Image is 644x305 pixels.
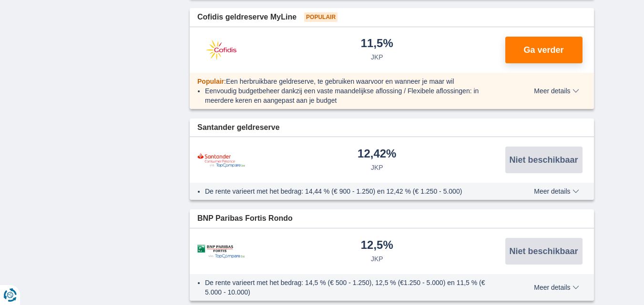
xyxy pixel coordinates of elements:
[509,247,578,256] span: Niet beschikbaar
[190,77,507,86] div: :
[371,163,383,172] div: JKP
[197,122,280,133] span: Santander geldreserve
[226,78,454,85] span: Een herbruikbare geldreserve, te gebruiken waarvoor en wanneer je maar wil
[523,46,563,54] span: Ga verder
[505,37,583,63] button: Ga verder
[304,12,337,22] span: Populair
[527,187,586,195] button: Meer details
[534,284,579,291] span: Meer details
[361,239,393,252] div: 12,5%
[371,254,383,264] div: JKP
[505,147,583,173] button: Niet beschikbaar
[527,284,586,291] button: Meer details
[197,12,296,23] span: Cofidis geldreserve MyLine
[205,187,499,196] li: De rente varieert met het bedrag: 14,44 % (€ 900 - 1.250) en 12,42 % (€ 1.250 - 5.000)
[197,245,245,258] img: product.pl.alt BNP Paribas Fortis
[505,238,583,265] button: Niet beschikbaar
[371,52,383,62] div: JKP
[358,148,396,161] div: 12,42%
[509,156,578,164] span: Niet beschikbaar
[197,153,245,167] img: product.pl.alt Santander
[534,188,579,195] span: Meer details
[205,278,499,297] li: De rente varieert met het bedrag: 14,5 % (€ 500 - 1.250), 12,5 % (€1.250 - 5.000) en 11,5 % (€ 5....
[197,38,245,62] img: product.pl.alt Cofidis
[527,87,586,95] button: Meer details
[205,86,499,105] li: Eenvoudig budgetbeheer dankzij een vaste maandelijkse aflossing / Flexibele aflossingen: in meerd...
[197,78,224,85] span: Populair
[361,38,393,50] div: 11,5%
[534,88,579,94] span: Meer details
[197,213,293,224] span: BNP Paribas Fortis Rondo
